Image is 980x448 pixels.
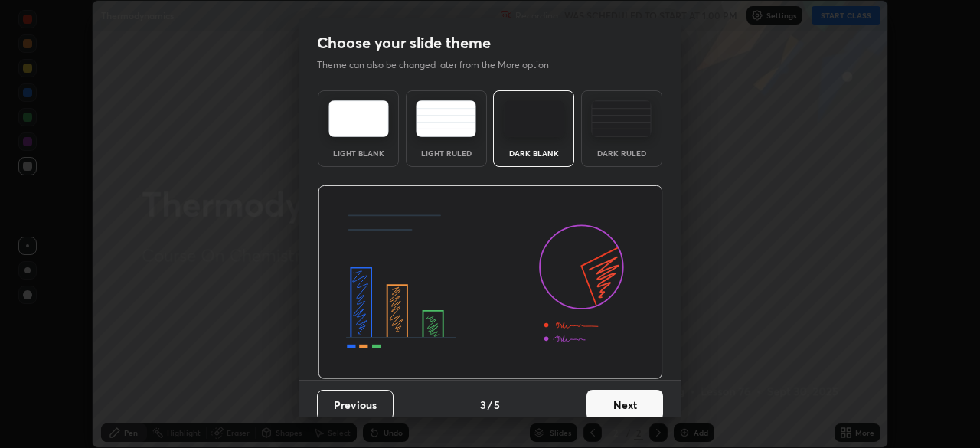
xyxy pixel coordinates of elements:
div: Dark Blank [503,149,564,157]
button: Previous [317,390,394,420]
div: Light Blank [328,149,389,157]
div: Dark Ruled [591,149,652,157]
img: lightRuledTheme.5fabf969.svg [416,100,476,137]
div: Light Ruled [416,149,477,157]
img: lightTheme.e5ed3b09.svg [328,100,389,137]
h2: Choose your slide theme [317,33,491,53]
h4: 5 [494,397,500,413]
h4: / [488,397,492,413]
img: darkThemeBanner.d06ce4a2.svg [318,185,663,380]
button: Next [586,390,663,420]
img: darkTheme.f0cc69e5.svg [504,100,564,137]
img: darkRuledTheme.de295e13.svg [591,100,652,137]
p: Theme can also be changed later from the More option [317,58,565,72]
h4: 3 [480,397,486,413]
